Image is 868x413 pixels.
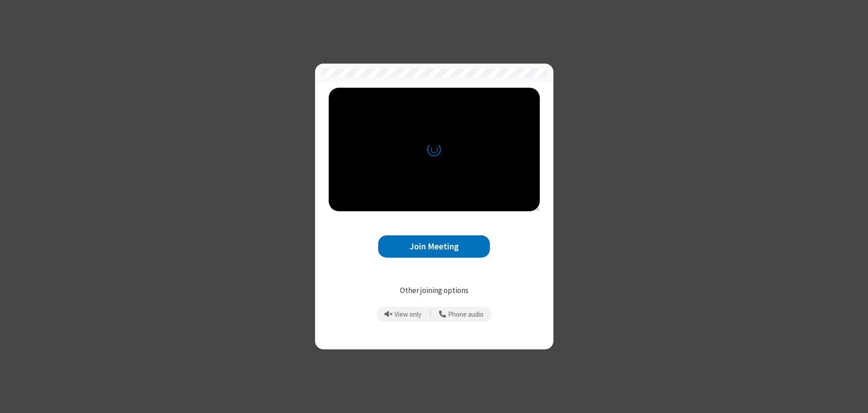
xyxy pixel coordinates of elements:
p: Other joining options [329,285,540,297]
span: Phone audio [448,311,483,318]
button: Join Meeting [378,235,490,258]
button: Use your phone for mic and speaker while you view the meeting on this device. [436,307,487,322]
button: Prevent echo when there is already an active mic and speaker in the room. [381,307,425,322]
span: View only [395,311,421,318]
span: | [429,308,431,321]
